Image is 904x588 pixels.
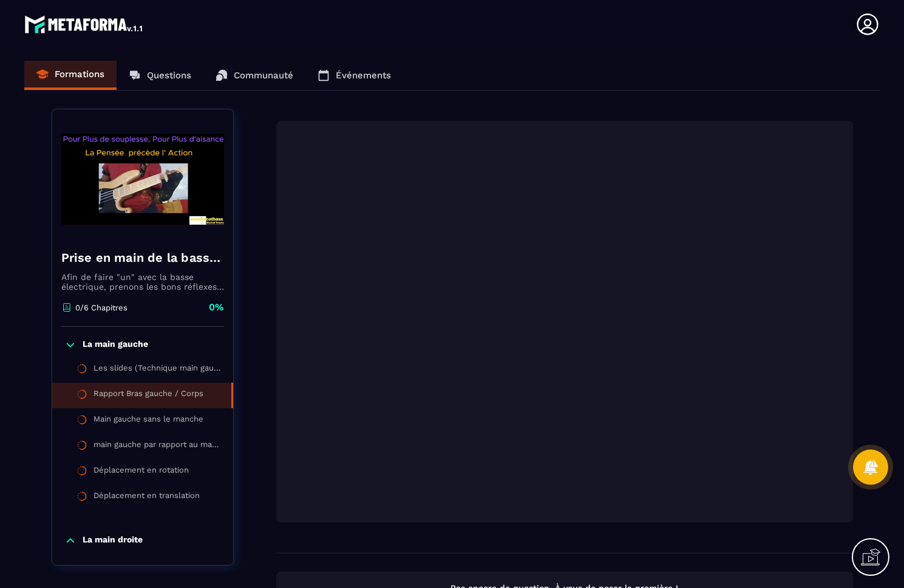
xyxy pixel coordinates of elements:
div: Les slides (Technique main gauche) [93,363,221,377]
div: Déplacement en rotation [93,465,189,479]
p: La main gauche [83,339,148,351]
div: Déplacement en translation [93,491,200,504]
h4: Prise en main de la basse électrique [61,249,224,266]
p: La main droite [83,535,143,547]
img: logo [24,12,144,36]
div: Main gauche sans le manche [93,414,203,428]
div: Rapport Bras gauche / Corps [93,389,203,402]
div: main gauche par rapport au manche [93,440,221,453]
img: banner [61,118,224,240]
p: 0% [209,301,224,314]
p: 0/6 Chapitres [75,303,127,312]
p: Afin de faire "un" avec la basse électrique, prenons les bons réflexes: -Technique de Main Gauche... [61,272,224,292]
